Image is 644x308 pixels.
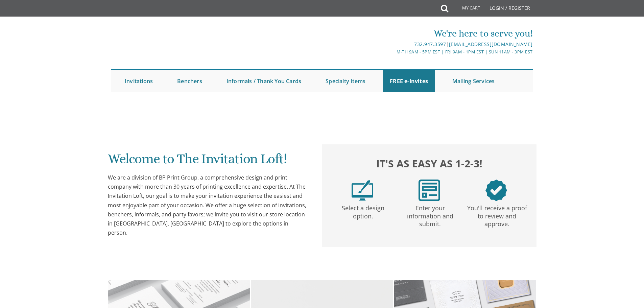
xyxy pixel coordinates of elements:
[329,156,530,171] h2: It's as easy as 1-2-3!
[446,70,501,92] a: Mailing Services
[118,70,160,92] a: Invitations
[398,201,462,228] p: Enter your information and submit.
[252,27,533,40] div: We're here to serve you!
[220,70,308,92] a: Informals / Thank You Cards
[108,173,309,237] div: We are a division of BP Print Group, a comprehensive design and print company with more than 30 y...
[485,180,507,201] img: step3.png
[170,70,209,92] a: Benchers
[352,180,373,201] img: step1.png
[383,70,435,92] a: FREE e-Invites
[319,70,372,92] a: Specialty Items
[252,40,533,48] div: |
[465,201,529,228] p: You'll receive a proof to review and approve.
[108,151,309,171] h1: Welcome to The Invitation Loft!
[331,201,395,220] p: Select a design option.
[419,180,440,201] img: step2.png
[448,1,485,18] a: My Cart
[252,48,533,55] div: M-Th 9am - 5pm EST | Fri 9am - 1pm EST | Sun 11am - 3pm EST
[449,41,533,47] a: [EMAIL_ADDRESS][DOMAIN_NAME]
[414,41,446,47] a: 732.947.3597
